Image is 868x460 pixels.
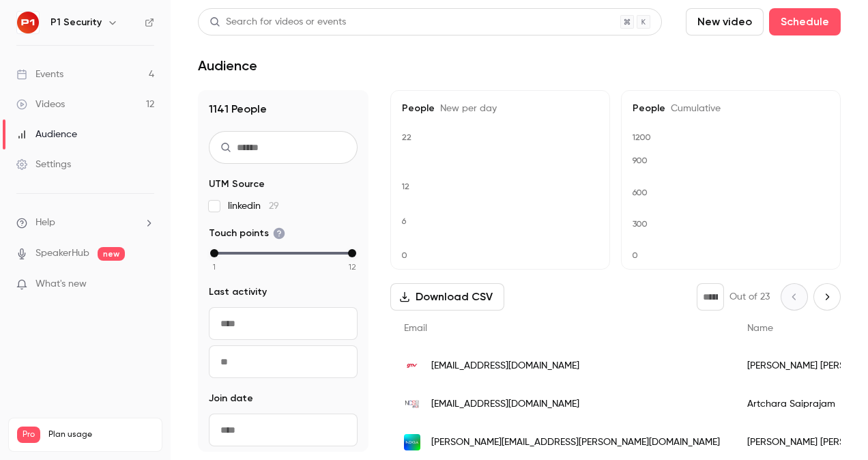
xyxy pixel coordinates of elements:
h6: P1 Security [50,16,102,29]
span: new [98,247,125,261]
div: Videos [16,98,65,111]
text: 600 [632,188,648,197]
h5: People [402,102,598,115]
div: Audience [16,128,77,141]
text: 1200 [632,132,651,142]
span: Plan usage [48,429,154,440]
button: Next page [813,283,841,311]
button: Schedule [769,8,841,35]
div: Settings [16,158,71,171]
button: New video [686,8,764,35]
h1: 1141 People [209,101,358,117]
a: SpeakerHub [35,246,89,261]
div: Search for videos or events [209,15,346,29]
span: What's new [35,277,87,291]
span: [PERSON_NAME][EMAIL_ADDRESS][PERSON_NAME][DOMAIN_NAME] [431,435,720,450]
div: Events [16,68,63,81]
text: 300 [633,219,648,229]
span: Last activity [209,285,267,299]
img: gmv.com [404,358,420,374]
div: min [210,249,218,257]
img: P1 Security [17,12,39,33]
span: New per day [435,104,497,113]
span: linkedin [228,199,279,213]
button: Download CSV [390,283,504,311]
span: Help [35,216,55,230]
span: Pro [17,427,40,443]
span: Cumulative [665,104,721,113]
text: 22 [402,132,411,142]
img: ncsa.or.th [404,400,420,409]
text: 12 [401,182,409,191]
text: 0 [632,250,638,260]
span: [EMAIL_ADDRESS][DOMAIN_NAME] [431,359,579,373]
span: Email [404,324,427,333]
text: 0 [401,250,407,260]
span: Join date [209,392,253,405]
span: Touch points [209,227,285,240]
h5: People [633,102,829,115]
span: Name [747,324,773,333]
span: 1 [213,261,216,273]
li: help-dropdown-opener [16,216,154,230]
span: [EMAIL_ADDRESS][DOMAIN_NAME] [431,397,579,412]
span: 29 [269,201,279,211]
h1: Audience [198,57,257,74]
text: 900 [632,156,648,165]
img: nokia.com [404,434,420,450]
text: 6 [401,216,407,226]
p: Out of 23 [729,290,770,304]
span: UTM Source [209,177,265,191]
div: max [348,249,356,257]
span: 12 [349,261,356,273]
